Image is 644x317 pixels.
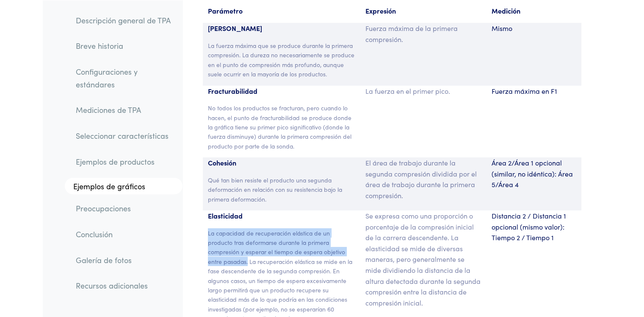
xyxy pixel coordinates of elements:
font: Medición [492,6,520,15]
a: Descripción general de TPA [69,10,182,30]
a: Mediciones de TPA [69,100,182,120]
font: Breve historia [76,40,123,51]
font: Mismo [492,23,512,33]
font: Descripción general de TPA [76,14,171,25]
font: [PERSON_NAME] [208,23,262,33]
font: Configuraciones y estándares [76,66,138,89]
font: Parámetro [208,6,243,15]
font: Distancia 2 / Distancia 1 opcional (mismo valor): Tiempo 2 / Tiempo 1 [492,211,566,242]
font: La fuerza máxima que se produce durante la primera compresión. La dureza no necesariamente se pro... [208,41,354,78]
a: Recursos adicionales [69,276,182,295]
font: Mediciones de TPA [76,104,141,115]
font: Conclusión [76,228,113,239]
a: Conclusión [69,224,182,244]
font: No todos los productos se fracturan, pero cuando lo hacen, el punto de fracturabilidad se produce... [208,104,351,150]
a: Breve historia [69,36,182,56]
font: Fuerza máxima en F1 [492,86,557,95]
a: Ejemplos de productos [69,151,182,171]
a: Configuraciones y estándares [69,62,182,93]
a: Preocupaciones [69,199,182,218]
font: Fracturabilidad [208,86,257,95]
font: Seleccionar características [76,130,169,141]
font: Recursos adicionales [76,280,148,291]
font: Ejemplos de gráficos [73,180,145,191]
a: Seleccionar características [69,126,182,146]
a: Galería de fotos [69,250,182,269]
font: Preocupaciones [76,203,131,213]
font: Qué tan bien resiste el producto una segunda deformación en relación con su resistencia bajo la p... [208,176,342,203]
font: Se expresa como una proporción o porcentaje de la compresión inicial de la carrera descendente. L... [365,211,481,307]
font: Ejemplos de productos [76,156,155,166]
a: Ejemplos de gráficos [65,177,182,194]
font: Área 2/Área 1 opcional (similar, no idéntica): Área 5/Área 4 [492,158,573,189]
font: Cohesión [208,158,236,167]
font: La fuerza en el primer pico. [365,86,450,95]
font: Galería de fotos [76,254,132,265]
font: Fuerza máxima de la primera compresión. [365,23,458,44]
font: Expresión [365,6,396,15]
font: Elasticidad [208,211,243,220]
font: El área de trabajo durante la segunda compresión dividida por el área de trabajo durante la prime... [365,158,477,200]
